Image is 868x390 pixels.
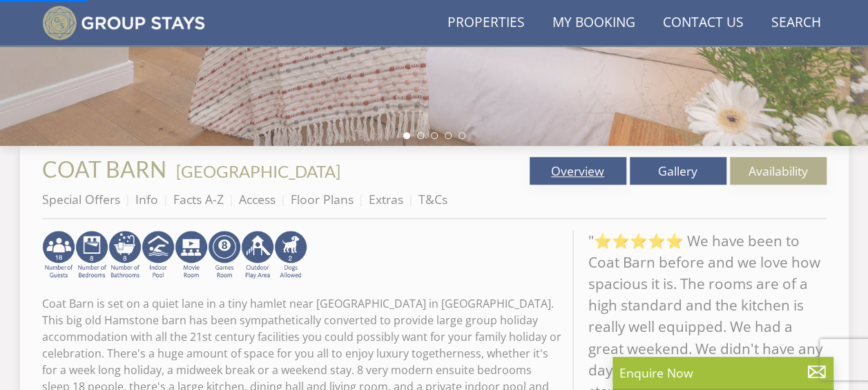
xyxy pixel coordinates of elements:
[142,230,175,280] img: AD_4nXei2dp4L7_L8OvME76Xy1PUX32_NMHbHVSts-g-ZAVb8bILrMcUKZI2vRNdEqfWP017x6NFeUMZMqnp0JYknAB97-jDN...
[547,8,641,39] a: My Booking
[108,230,142,280] img: AD_4nXfEea9fjsBZaYM4FQkOmSL2mp7prwrKUMtvyDVH04DEZZ-fQK5N-KFpYD8-mF-DZQItcvVNpXuH_8ZZ4uNBQemi_VHZz...
[42,6,206,40] img: Group Stays
[176,161,340,181] a: [GEOGRAPHIC_DATA]
[369,191,403,207] a: Extras
[442,8,530,39] a: Properties
[619,364,827,382] p: Enquire Now
[42,191,120,207] a: Special Offers
[630,157,726,185] a: Gallery
[730,157,827,185] a: Availability
[175,230,208,280] img: AD_4nXcMx2CE34V8zJUSEa4yj9Pppk-n32tBXeIdXm2A2oX1xZoj8zz1pCuMiQujsiKLZDhbHnQsaZvA37aEfuFKITYDwIrZv...
[241,230,274,280] img: AD_4nXfjdDqPkGBf7Vpi6H87bmAUe5GYCbodrAbU4sf37YN55BCjSXGx5ZgBV7Vb9EJZsXiNVuyAiuJUB3WVt-w9eJ0vaBcHg...
[291,191,354,207] a: Floor Plans
[135,191,158,207] a: Info
[530,157,626,185] a: Overview
[657,8,749,39] a: Contact Us
[418,191,447,207] a: T&Cs
[42,156,171,183] a: COAT BARN
[42,230,75,280] img: AD_4nXf-8oxCLiO1v-Tx8_Zqu38Rt-EzaILLjxB59jX5GOj3IkRX8Ys0koo7r9yizahOh2Z6poEkKUxS9Hr5pvbrFaqaIpgW6...
[274,230,307,280] img: AD_4nXe7_8LrJK20fD9VNWAdfykBvHkWcczWBt5QOadXbvIwJqtaRaRf-iI0SeDpMmH1MdC9T1Vy22FMXzzjMAvSuTB5cJ7z5...
[171,161,340,181] span: -
[239,191,276,207] a: Access
[75,230,108,280] img: AD_4nXdDsAEOsbB9lXVrxVfY2IQYeHBfnUx_CaUFRBzfuaO8RNyyXxlH2Wf_qPn39V6gbunYCn1ooRbZ7oinqrctKIqpCrBIv...
[173,191,224,207] a: Facts A-Z
[208,230,241,280] img: AD_4nXdrZMsjcYNLGsKuA84hRzvIbesVCpXJ0qqnwZoX5ch9Zjv73tWe4fnFRs2gJ9dSiUubhZXckSJX_mqrZBmYExREIfryF...
[766,8,827,39] a: Search
[42,156,166,183] span: COAT BARN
